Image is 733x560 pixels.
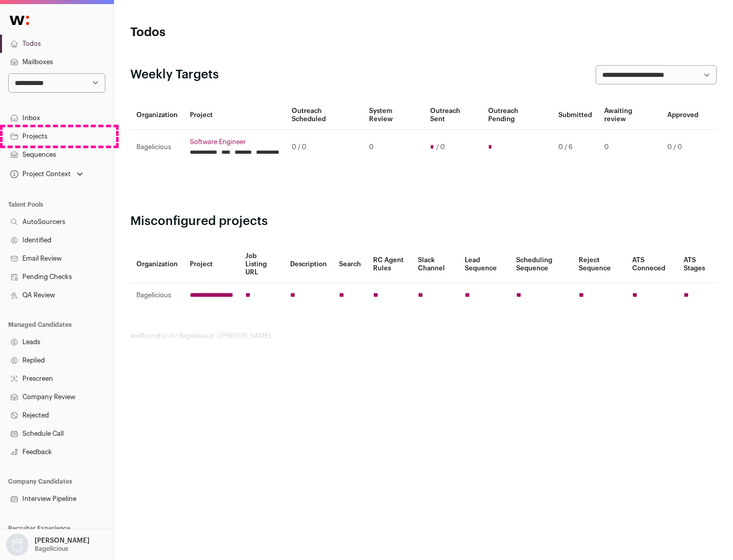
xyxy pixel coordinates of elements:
img: Wellfound [4,10,35,31]
td: 0 [363,130,424,165]
th: Awaiting review [598,101,661,130]
th: Scheduling Sequence [510,246,573,283]
a: Software Engineer [190,138,279,146]
th: Project [184,101,286,130]
th: Outreach Pending [482,101,552,130]
th: Slack Channel [412,246,459,283]
th: ATS Stages [678,246,717,283]
td: 0 / 0 [661,130,704,165]
td: 0 / 6 [552,130,598,165]
h2: Weekly Targets [130,67,219,83]
td: Bagelicious [130,283,184,308]
th: Description [284,246,333,283]
p: [PERSON_NAME] [35,537,90,545]
td: 0 / 0 [286,130,363,165]
h2: Misconfigured projects [130,213,717,230]
th: Organization [130,101,184,130]
img: nopic.png [6,534,29,556]
button: Open dropdown [8,167,85,181]
th: Outreach Scheduled [286,101,363,130]
td: 0 [598,130,661,165]
th: Approved [661,101,704,130]
th: Organization [130,246,184,283]
p: Bagelicious [35,545,68,553]
th: System Review [363,101,424,130]
button: Open dropdown [4,534,92,556]
span: / 0 [436,143,445,151]
h1: Todos [130,24,326,41]
th: Submitted [552,101,598,130]
td: Bagelicious [130,130,184,165]
th: ATS Conneced [626,246,677,283]
th: RC Agent Rules [367,246,411,283]
th: Lead Sequence [459,246,510,283]
div: Project Context [8,170,71,178]
th: Project [184,246,239,283]
footer: wellfound:ai for Bagelicious - [PERSON_NAME] [130,332,717,340]
th: Outreach Sent [424,101,483,130]
th: Search [333,246,367,283]
th: Job Listing URL [239,246,284,283]
th: Reject Sequence [573,246,627,283]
